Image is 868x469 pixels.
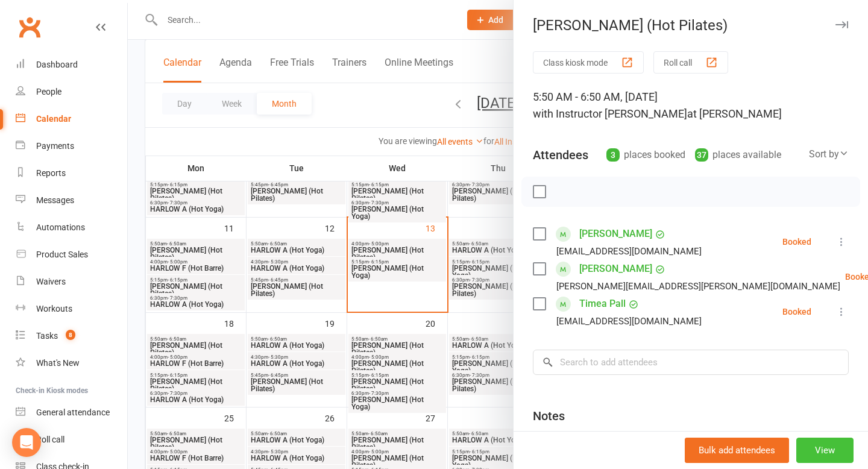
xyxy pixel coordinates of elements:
[579,224,652,244] a: [PERSON_NAME]
[36,168,66,178] div: Reports
[556,279,840,294] div: [PERSON_NAME][EMAIL_ADDRESS][PERSON_NAME][DOMAIN_NAME]
[16,187,127,214] a: Messages
[533,107,687,120] span: with Instructor [PERSON_NAME]
[16,350,127,377] a: What's New
[36,277,66,286] div: Waivers
[16,399,127,426] a: General attendance kiosk mode
[36,435,64,444] div: Roll call
[533,146,588,163] div: Attendees
[16,78,127,105] a: People
[16,241,127,268] a: Product Sales
[36,87,61,96] div: People
[16,426,127,453] a: Roll call
[809,146,849,162] div: Sort by
[533,350,849,375] input: Search to add attendees
[16,133,127,160] a: Payments
[36,331,58,341] div: Tasks
[533,428,849,442] div: Add notes for this class / appointment below
[579,294,626,313] a: Timea Pall
[556,313,702,329] div: [EMAIL_ADDRESS][DOMAIN_NAME]
[14,12,45,42] a: Clubworx
[36,358,80,368] div: What's New
[687,107,782,120] span: at [PERSON_NAME]
[36,195,74,205] div: Messages
[16,323,127,350] a: Tasks 8
[36,222,85,232] div: Automations
[16,268,127,295] a: Waivers
[514,17,868,34] div: [PERSON_NAME] (Hot Pilates)
[606,148,620,162] div: 3
[16,105,127,133] a: Calendar
[16,160,127,187] a: Reports
[796,438,854,463] button: View
[16,214,127,241] a: Automations
[533,89,849,122] div: 5:50 AM - 6:50 AM, [DATE]
[36,408,110,417] div: General attendance
[36,141,74,151] div: Payments
[16,51,127,78] a: Dashboard
[533,408,565,424] div: Notes
[66,330,75,340] span: 8
[685,438,789,463] button: Bulk add attendees
[36,114,71,124] div: Calendar
[579,259,652,279] a: [PERSON_NAME]
[36,60,78,69] div: Dashboard
[12,428,41,457] div: Open Intercom Messenger
[556,244,702,259] div: [EMAIL_ADDRESS][DOMAIN_NAME]
[782,307,811,316] div: Booked
[36,304,72,313] div: Workouts
[782,238,811,246] div: Booked
[606,146,685,163] div: places booked
[16,295,127,323] a: Workouts
[653,51,728,74] button: Roll call
[695,148,708,162] div: 37
[533,51,644,74] button: Class kiosk mode
[36,250,88,259] div: Product Sales
[695,146,781,163] div: places available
